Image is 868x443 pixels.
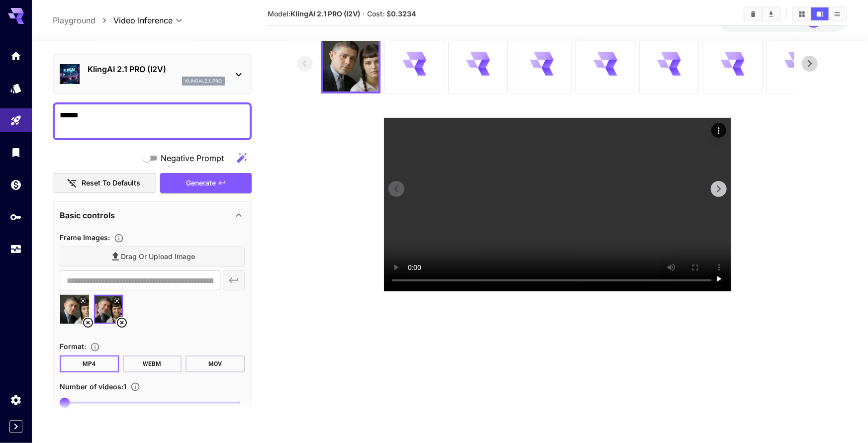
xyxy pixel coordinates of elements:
div: Usage [10,243,22,256]
div: Actions [711,123,726,138]
div: Library [10,146,22,159]
img: AfkkQjn+dZjRAAAAAElFTkSuQmCC [323,36,379,91]
button: MOV [186,355,245,372]
button: WEBM [123,355,182,372]
button: Expand sidebar [9,420,22,433]
p: · [363,8,365,20]
p: Basic controls [60,209,115,221]
div: Home [10,50,22,62]
span: Number of videos : 1 [60,382,126,391]
div: Settings [10,394,22,406]
button: Show media in list view [829,7,846,20]
div: Wallet [10,178,22,191]
b: 0.3234 [391,9,416,18]
button: Upload frame images. [110,233,128,243]
div: Basic controls [60,203,245,227]
b: KlingAI 2.1 PRO (I2V) [290,9,360,18]
p: klingai_2_1_pro [185,78,222,85]
span: Model: [268,9,360,18]
div: Show media in grid viewShow media in video viewShow media in list view [792,6,847,21]
button: Show media in video view [811,7,829,20]
span: Negative Prompt [161,152,224,164]
div: API Keys [10,211,22,223]
span: Generate [186,177,216,189]
span: Format : [60,342,86,351]
div: Playground [10,114,22,127]
div: Models [10,82,22,94]
button: Generate [160,173,252,193]
button: Reset to defaults [53,173,156,193]
span: Video Inference [113,14,173,26]
button: Clear All [745,7,762,20]
p: KlingAI 2.1 PRO (I2V) [88,63,225,75]
button: Choose the file format for the output video. [86,342,104,352]
div: Play video [711,271,726,286]
a: Playground [53,14,96,26]
span: Frame Images : [60,233,110,242]
button: Download All [763,7,780,20]
div: Clear AllDownload All [744,6,781,21]
button: Specify how many videos to generate in a single request. Each video generation will be charged se... [126,382,144,392]
nav: breadcrumb [53,14,113,26]
button: MP4 [60,355,119,372]
span: Cost: $ [368,9,416,18]
button: Show media in grid view [793,7,811,20]
div: KlingAI 2.1 PRO (I2V)klingai_2_1_pro [60,59,245,89]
